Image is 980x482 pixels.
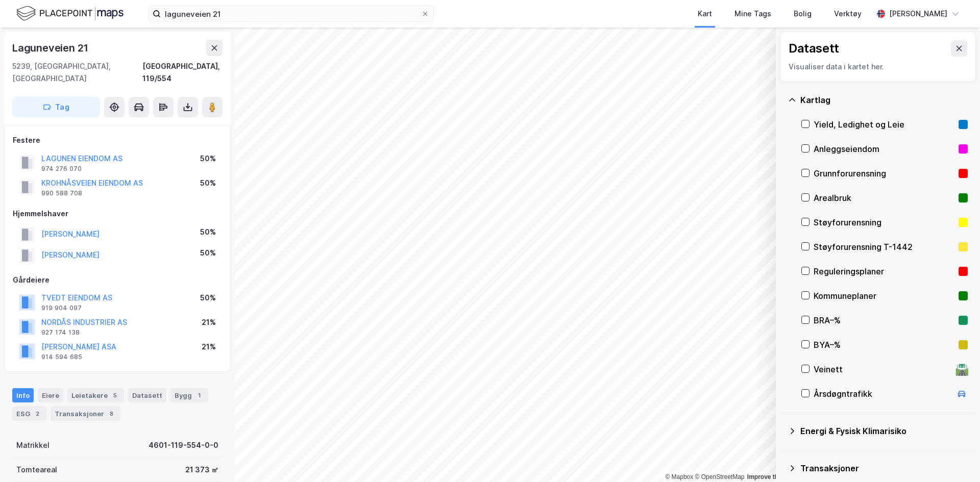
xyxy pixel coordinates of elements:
div: [PERSON_NAME] [889,8,947,20]
div: Datasett [128,388,166,402]
div: Eiere [38,388,63,402]
div: 927 174 138 [41,328,80,337]
div: Laguneveien 21 [12,40,90,56]
div: 50% [200,292,216,304]
div: Verktøy [834,8,862,20]
div: 974 276 070 [41,165,82,173]
div: Festere [13,134,222,146]
div: Transaksjoner [51,407,120,421]
div: ESG [12,407,46,421]
div: 🛣️ [955,363,969,376]
div: | [665,472,957,482]
div: Visualiser data i kartet her. [789,61,967,73]
div: Støyforurensning [814,216,954,229]
div: 21 373 ㎡ [185,464,218,476]
div: 990 588 708 [41,189,82,197]
div: Kontrollprogram for chat [929,433,980,482]
div: 914 594 685 [41,353,82,361]
div: 50% [200,247,216,259]
div: 919 904 097 [41,304,82,312]
div: Bygg [170,388,208,402]
div: 50% [200,177,216,189]
div: Årsdøgntrafikk [814,388,951,400]
div: 2 [32,409,42,419]
div: 50% [200,153,216,165]
div: Info [12,388,34,402]
div: Datasett [789,40,839,57]
div: 5239, [GEOGRAPHIC_DATA], [GEOGRAPHIC_DATA] [12,60,142,85]
div: Kartlag [800,94,968,106]
div: 21% [202,316,216,328]
button: Tag [12,97,100,117]
div: Hjemmelshaver [13,208,222,220]
a: OpenStreetMap [695,473,745,480]
div: Reguleringsplaner [814,265,954,277]
div: 5 [110,390,120,400]
div: 21% [202,341,216,353]
input: Søk på adresse, matrikkel, gårdeiere, leietakere eller personer [161,6,421,21]
div: 8 [106,409,116,419]
div: Anleggseiendom [814,143,954,155]
div: 4601-119-554-0-0 [149,439,218,451]
div: Kommuneplaner [814,290,954,302]
div: Kart [698,8,712,20]
div: Arealbruk [814,192,954,204]
div: BRA–% [814,314,954,326]
a: Improve this map [747,473,798,480]
div: Grunnforurensning [814,167,954,180]
div: Energi & Fysisk Klimarisiko [800,425,968,437]
img: logo.f888ab2527a4732fd821a326f86c7f29.svg [16,5,124,22]
div: Matrikkel [16,439,50,451]
div: 50% [200,226,216,238]
div: 1 [194,390,204,400]
iframe: Chat Widget [929,433,980,482]
div: Yield, Ledighet og Leie [814,118,954,131]
div: [GEOGRAPHIC_DATA], 119/554 [142,60,223,85]
a: Mapbox [665,473,693,480]
div: Mine Tags [734,8,771,20]
div: Bolig [794,8,812,20]
div: Gårdeiere [13,274,222,286]
div: Transaksjoner [800,462,968,474]
div: Leietakere [67,388,124,402]
div: Veinett [814,363,951,375]
div: Støyforurensning T-1442 [814,241,954,253]
div: BYA–% [814,339,954,351]
div: Tomteareal [16,464,57,476]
